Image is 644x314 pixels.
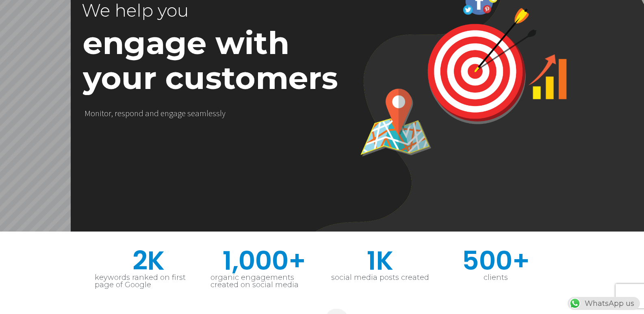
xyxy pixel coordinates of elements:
[108,108,111,118] div: r
[145,108,150,118] div: a
[147,248,202,274] span: K
[206,108,208,118] div: l
[462,248,512,274] span: 500
[442,274,550,281] div: clients
[568,299,640,308] a: WhatsAppWhatsApp us
[199,108,206,118] div: m
[121,108,125,118] div: s
[165,108,169,118] div: n
[95,108,100,118] div: n
[288,248,318,274] span: +
[326,274,434,281] div: social media posts created
[208,108,212,118] div: e
[222,108,226,118] div: y
[195,108,199,118] div: a
[187,108,191,118] div: s
[154,108,159,118] div: d
[169,108,173,118] div: g
[182,108,186,118] div: e
[568,297,581,310] img: WhatsApp
[95,274,202,288] div: keywords ranked on first page of Google
[83,25,358,95] rs-layer: engage with your customers
[115,108,117,118] div: r
[100,108,102,118] div: i
[150,108,154,118] div: n
[134,108,139,118] div: n
[568,297,640,310] div: WhatsApp us
[130,108,134,118] div: o
[191,108,195,118] div: e
[102,108,104,118] div: t
[91,108,95,118] div: o
[210,274,318,288] div: organic engagements created on social media
[220,108,222,118] div: l
[376,248,434,274] span: K
[104,108,108,118] div: o
[111,108,113,118] div: ,
[512,248,550,274] span: +
[125,108,130,118] div: p
[160,108,165,118] div: e
[132,248,147,274] span: 2
[85,108,91,118] div: M
[367,248,376,274] span: 1
[223,248,288,274] span: 1,000
[178,108,182,118] div: g
[173,108,178,118] div: a
[212,108,216,118] div: s
[117,108,121,118] div: e
[216,108,220,118] div: s
[139,108,143,118] div: d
